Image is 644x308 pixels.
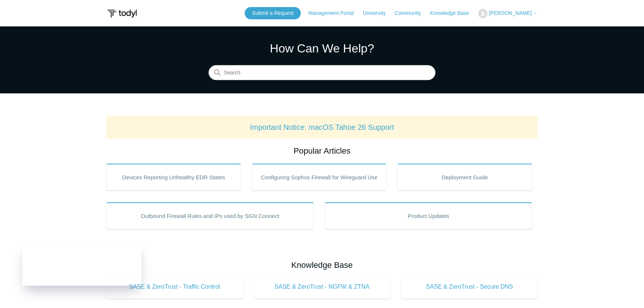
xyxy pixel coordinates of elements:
a: Product Updates [325,202,532,229]
a: SASE & ZeroTrust - Traffic Control [106,275,243,299]
a: University [363,9,393,17]
span: SASE & ZeroTrust - Traffic Control [117,282,232,291]
span: SASE & ZeroTrust - NGFW & ZTNA [265,282,379,291]
img: Todyl Support Center Help Center home page [106,7,138,20]
h2: Popular Articles [106,145,538,157]
button: [PERSON_NAME] [478,9,538,18]
a: Important Notice: macOS Tahoe 26 Support [250,123,394,131]
h2: Knowledge Base [106,259,538,271]
a: Deployment Guide [397,164,532,190]
span: [PERSON_NAME] [489,10,532,16]
a: Submit a Request [245,7,301,19]
input: Search [209,65,435,80]
span: SASE & ZeroTrust - Secure DNS [412,282,527,291]
a: Knowledge Base [430,9,477,17]
h1: How Can We Help? [209,39,435,57]
a: SASE & ZeroTrust - Secure DNS [401,275,538,299]
a: SASE & ZeroTrust - NGFW & ZTNA [254,275,390,299]
a: Community [395,9,429,17]
a: Management Portal [309,9,361,17]
a: Outbound Firewall Rules and IPs used by SGN Connect [106,202,314,229]
a: Devices Reporting Unhealthy EDR States [106,164,241,190]
iframe: Todyl Status [22,243,141,286]
a: Configuring Sophos Firewall for Wireguard Use [252,164,387,190]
